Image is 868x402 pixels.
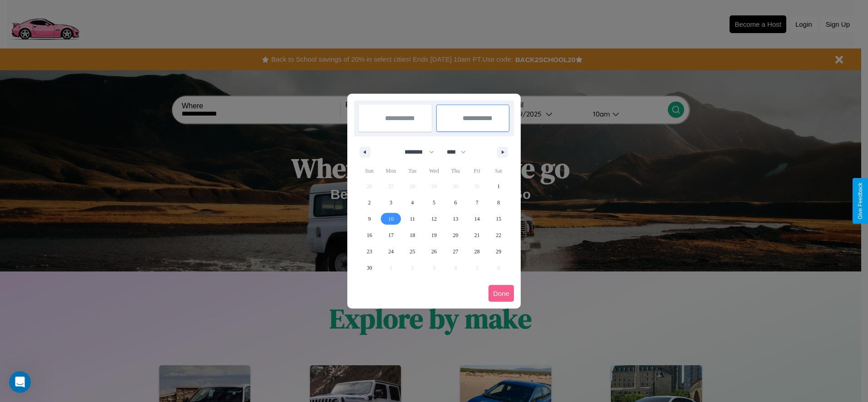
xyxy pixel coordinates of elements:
[496,243,501,260] span: 29
[402,164,423,178] span: Tue
[431,243,437,260] span: 26
[359,164,380,178] span: Sun
[402,243,423,260] button: 25
[497,178,500,194] span: 1
[380,194,401,211] button: 3
[488,178,509,194] button: 1
[359,211,380,227] button: 9
[433,194,435,211] span: 5
[453,211,458,227] span: 13
[380,243,401,260] button: 24
[488,211,509,227] button: 15
[496,227,501,243] span: 22
[466,194,488,211] button: 7
[453,227,458,243] span: 20
[488,227,509,243] button: 22
[423,227,444,243] button: 19
[380,211,401,227] button: 10
[445,243,466,260] button: 27
[368,194,371,211] span: 2
[445,227,466,243] button: 20
[402,194,423,211] button: 4
[445,164,466,178] span: Thu
[411,194,414,211] span: 4
[423,243,444,260] button: 26
[453,243,458,260] span: 27
[367,243,372,260] span: 23
[466,211,488,227] button: 14
[474,211,480,227] span: 14
[368,211,371,227] span: 9
[474,243,480,260] span: 28
[466,243,488,260] button: 28
[476,194,478,211] span: 7
[454,194,457,211] span: 6
[388,227,394,243] span: 17
[474,227,480,243] span: 21
[496,211,501,227] span: 15
[423,164,444,178] span: Wed
[488,194,509,211] button: 8
[380,227,401,243] button: 17
[423,194,444,211] button: 5
[445,211,466,227] button: 13
[488,285,514,302] button: Done
[390,194,392,211] span: 3
[431,227,437,243] span: 19
[402,227,423,243] button: 18
[410,227,415,243] span: 18
[431,211,437,227] span: 12
[445,194,466,211] button: 6
[488,164,509,178] span: Sat
[410,211,415,227] span: 11
[423,211,444,227] button: 12
[359,227,380,243] button: 16
[388,243,394,260] span: 24
[367,260,372,276] span: 30
[380,164,401,178] span: Mon
[9,371,31,393] iframe: Intercom live chat
[410,243,415,260] span: 25
[466,227,488,243] button: 21
[359,194,380,211] button: 2
[497,194,500,211] span: 8
[359,260,380,276] button: 30
[466,164,488,178] span: Fri
[857,183,863,219] div: Give Feedback
[388,211,394,227] span: 10
[359,243,380,260] button: 23
[488,243,509,260] button: 29
[367,227,372,243] span: 16
[402,211,423,227] button: 11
